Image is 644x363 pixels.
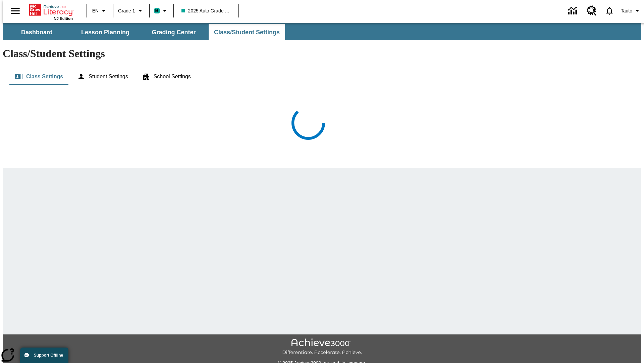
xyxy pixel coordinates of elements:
[152,29,196,36] span: Grading Center
[601,2,618,19] a: Notifications
[209,24,285,40] button: Class/Student Settings
[5,1,25,21] button: Open side menu
[21,29,53,36] span: Dashboard
[583,2,601,20] a: Resource Center, Will open in new tab
[34,353,63,358] span: Support Offline
[181,7,231,14] span: 2025 Auto Grade 1 A
[282,338,362,356] img: Achieve3000 Differentiate Accelerate Achieve
[92,7,99,14] span: EN
[140,24,207,40] button: Grading Center
[20,348,68,363] button: Support Offline
[54,16,73,21] span: NJ Edition
[29,2,73,21] div: Home
[118,7,135,14] span: Grade 1
[3,24,286,40] div: SubNavbar
[9,69,68,85] button: Class Settings
[89,5,111,17] button: Language: EN, Select a language
[115,5,147,17] button: Grade: Grade 1, Select a grade
[3,24,70,40] button: Dashboard
[214,29,280,36] span: Class/Student Settings
[618,5,644,17] button: Profile/Settings
[3,47,641,60] h1: Class/Student Settings
[9,69,635,85] div: Class/Student Settings
[81,29,129,36] span: Lesson Planning
[155,6,159,15] span: B
[137,69,196,85] button: School Settings
[621,7,632,14] span: Tauto
[72,69,133,85] button: Student Settings
[3,23,641,40] div: SubNavbar
[564,2,583,20] a: Data Center
[29,3,73,16] a: Home
[72,24,139,40] button: Lesson Planning
[152,5,171,17] button: Boost Class color is teal. Change class color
